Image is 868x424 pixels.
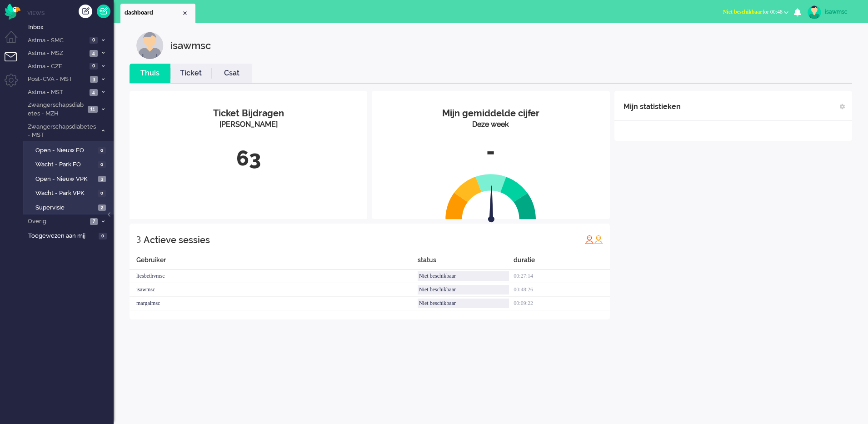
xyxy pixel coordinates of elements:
div: 00:48:26 [514,283,609,297]
a: Csat [211,68,252,79]
li: Csat [211,64,252,83]
a: Supervisie 2 [26,202,113,212]
a: Inbox [26,22,114,32]
img: profile_orange.svg [594,235,603,244]
span: Post-CVA - MST [26,75,87,84]
span: Toegewezen aan mij [28,232,96,240]
div: Niet beschikbaar [418,299,509,308]
span: Open - Nieuw VPK [35,175,96,184]
div: 00:09:22 [514,297,609,310]
span: 4 [90,89,98,96]
a: Quick Ticket [97,5,110,18]
a: Thuis [130,68,170,79]
div: duratie [514,255,609,269]
span: Inbox [28,23,114,32]
li: Thuis [130,64,170,83]
span: dashboard [125,9,181,17]
div: isawmsc [825,7,859,16]
div: 63 [136,144,360,174]
a: Toegewezen aan mij 0 [26,230,114,240]
div: isawmsc [170,32,211,59]
span: 3 [98,176,106,183]
div: Mijn gemiddelde cijfer [379,107,603,120]
a: isawmsc [806,5,859,19]
span: Astma - SMC [26,36,87,45]
li: Niet beschikbaarfor 00:48 [718,3,794,23]
img: flow_omnibird.svg [5,4,20,20]
span: Niet beschikbaar [723,9,763,15]
span: Wacht - Park FO [35,160,95,169]
span: Wacht - Park VPK [35,189,95,198]
a: Ticket [170,68,211,79]
div: 00:27:14 [514,269,609,283]
span: Astma - CZE [26,62,87,71]
span: 4 [90,50,98,57]
div: Close tab [181,10,189,17]
img: customer.svg [136,32,164,59]
span: 0 [98,147,106,154]
div: isawmsc [130,283,418,297]
a: Open - Nieuw VPK 3 [26,174,113,184]
div: Gebruiker [130,255,418,269]
img: profile_red.svg [585,235,594,244]
div: Deze week [379,120,603,130]
span: for 00:48 [723,9,783,15]
a: Wacht - Park FO 0 [26,159,113,169]
img: avatar [808,5,821,19]
div: liesbethvmsc [130,269,418,283]
span: Open - Nieuw FO [35,146,95,155]
span: Astma - MST [26,88,87,97]
div: Ticket Bijdragen [136,107,360,120]
div: Niet beschikbaar [418,285,509,294]
span: 2 [98,205,106,211]
a: Open - Nieuw FO 0 [26,145,113,155]
span: Overig [26,217,87,226]
div: Creëer ticket [79,5,92,18]
div: Niet beschikbaar [418,271,509,281]
li: Admin menu [5,74,25,94]
li: Views [27,9,114,17]
div: status [418,255,514,269]
span: Supervisie [35,204,96,212]
div: Actieve sessies [144,231,210,249]
li: Dashboard menu [5,31,25,51]
li: Ticket [170,64,211,83]
span: 0 [90,37,98,44]
span: 7 [90,218,98,225]
div: 3 [136,230,141,249]
img: arrow.svg [472,185,511,224]
span: Zwangerschapsdiabetes - MST [26,123,97,140]
span: 0 [90,63,98,70]
div: Mijn statistieken [624,98,681,116]
button: Niet beschikbaarfor 00:48 [718,5,794,19]
div: margalmsc [130,297,418,310]
div: - [379,137,603,167]
a: Wacht - Park VPK 0 [26,188,113,198]
img: semi_circle.svg [445,174,536,219]
span: 11 [88,106,98,113]
li: Dashboard [120,4,195,23]
li: Tickets menu [5,52,25,73]
span: Zwangerschapsdiabetes - MZH [26,101,85,118]
span: Astma - MSZ [26,49,87,58]
span: 3 [90,76,98,83]
span: 0 [99,233,107,239]
div: [PERSON_NAME] [136,120,360,130]
span: 0 [98,161,106,168]
span: 0 [98,190,106,197]
a: Omnidesk [5,6,20,13]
